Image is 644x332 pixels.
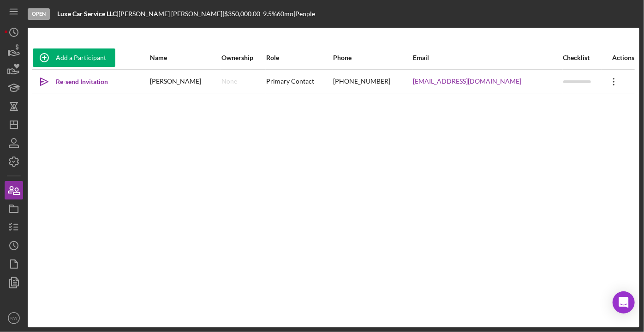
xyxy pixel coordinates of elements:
div: Name [150,54,221,61]
div: | [57,10,119,18]
div: None [221,78,237,85]
div: Add a Participant [56,48,106,67]
div: $350,000.00 [224,10,263,18]
a: [EMAIL_ADDRESS][DOMAIN_NAME] [413,78,521,85]
div: Role [266,54,332,61]
div: [PERSON_NAME] [150,70,221,93]
div: Open Intercom Messenger [613,291,635,314]
text: KW [10,316,18,321]
div: [PHONE_NUMBER] [334,70,412,93]
div: [PERSON_NAME] [PERSON_NAME] | [119,10,224,18]
div: Ownership [221,54,265,61]
button: KW [5,309,23,327]
div: Checklist [563,54,602,61]
div: 60 mo [277,10,293,18]
div: Primary Contact [266,70,332,93]
div: | People [293,10,315,18]
button: Re-send Invitation [33,72,117,91]
button: Add a Participant [33,48,115,67]
div: 9.5 % [263,10,277,18]
div: Open [28,8,50,20]
b: Luxe Car Service LLC [57,10,117,18]
div: Actions [602,54,634,61]
div: Email [413,54,562,61]
div: Phone [334,54,412,61]
div: Re-send Invitation [56,72,108,91]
